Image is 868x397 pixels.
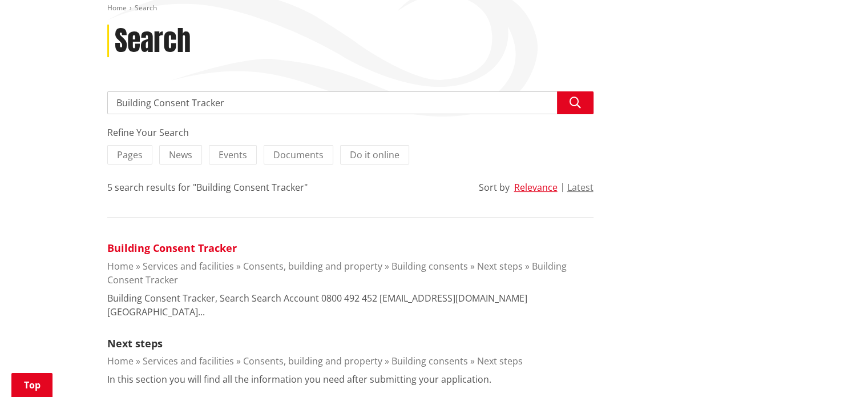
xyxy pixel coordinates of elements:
p: In this section you will find all the information you need after submitting your application. [107,372,491,386]
span: Do it online [350,149,399,161]
span: Events [219,149,247,161]
a: Next steps [477,260,523,272]
a: Building consents [391,260,468,272]
a: Next steps [107,336,163,350]
a: Building consents [391,355,468,367]
a: Services and facilities [143,355,234,367]
a: Home [107,3,127,13]
div: Refine Your Search [107,126,594,139]
h1: Search [115,25,191,58]
a: Next steps [477,355,523,367]
div: 5 search results for "Building Consent Tracker" [107,181,308,194]
span: Pages [117,149,143,161]
a: Home [107,355,134,367]
input: Search input [107,91,594,114]
a: Consents, building and property [243,355,382,367]
a: Building Consent Tracker [107,260,567,286]
button: Relevance [514,182,558,193]
p: Building Consent Tracker, Search Search Account 0800 492 452 [EMAIL_ADDRESS][DOMAIN_NAME] [GEOGRA... [107,291,594,319]
iframe: Messenger Launcher [815,349,857,390]
a: Top [11,373,53,397]
a: Consents, building and property [243,260,382,272]
a: Building Consent Tracker [107,241,237,255]
button: Latest [567,182,594,193]
span: News [169,149,192,161]
div: Sort by [479,181,510,194]
a: Services and facilities [143,260,234,272]
span: Search [135,3,157,13]
span: Documents [273,149,324,161]
a: Home [107,260,134,272]
nav: breadcrumb [107,3,761,13]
